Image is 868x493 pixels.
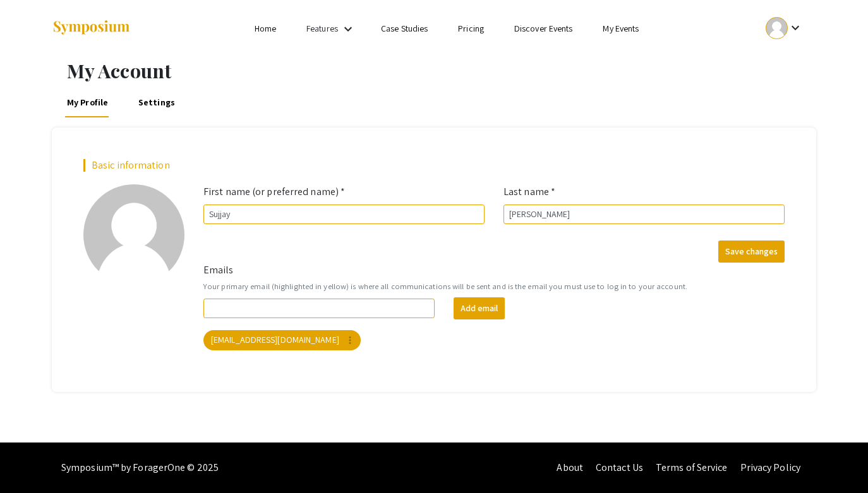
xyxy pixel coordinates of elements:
button: Save changes [718,241,785,263]
a: Settings [136,87,178,117]
a: My Events [603,23,639,34]
a: About [557,461,583,474]
label: Emails [203,263,234,278]
button: Add email [454,297,505,319]
app-email-chip: Your primary email [201,328,363,353]
button: Expand account dropdown [752,14,816,42]
a: Home [255,23,276,34]
label: Last name * [503,184,555,199]
label: First name (or preferred name) * [203,184,345,199]
a: Case Studies [381,23,428,34]
a: Terms of Service [656,461,728,474]
a: Discover Events [514,23,573,34]
h1: My Account [67,59,816,82]
mat-icon: Expand Features list [341,21,356,37]
a: Privacy Policy [740,461,800,474]
div: Symposium™ by ForagerOne © 2025 [61,443,219,493]
small: Your primary email (highlighted in yellow) is where all communications will be sent and is the em... [203,280,785,292]
img: Symposium by ForagerOne [52,20,131,37]
a: Pricing [458,23,484,34]
a: Features [306,23,338,34]
h2: Basic information [83,159,785,171]
mat-chip: [EMAIL_ADDRESS][DOMAIN_NAME] [203,330,361,350]
a: Contact Us [596,461,643,474]
mat-icon: Expand account dropdown [788,20,803,35]
mat-icon: more_vert [344,335,356,346]
mat-chip-list: Your emails [203,328,785,353]
a: My Profile [65,87,111,117]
